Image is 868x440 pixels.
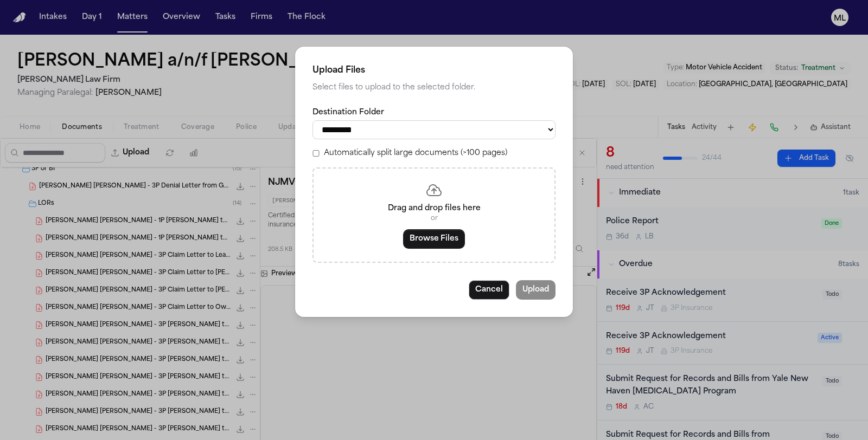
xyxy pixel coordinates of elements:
button: Upload [516,280,556,300]
p: Select files to upload to the selected folder. [312,81,556,94]
label: Destination Folder [312,107,556,118]
h2: Upload Files [312,64,556,77]
label: Automatically split large documents (>100 pages) [324,148,507,159]
p: Drag and drop files here [327,203,541,214]
button: Cancel [469,280,509,300]
p: or [327,214,541,223]
button: Browse Files [403,229,465,249]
